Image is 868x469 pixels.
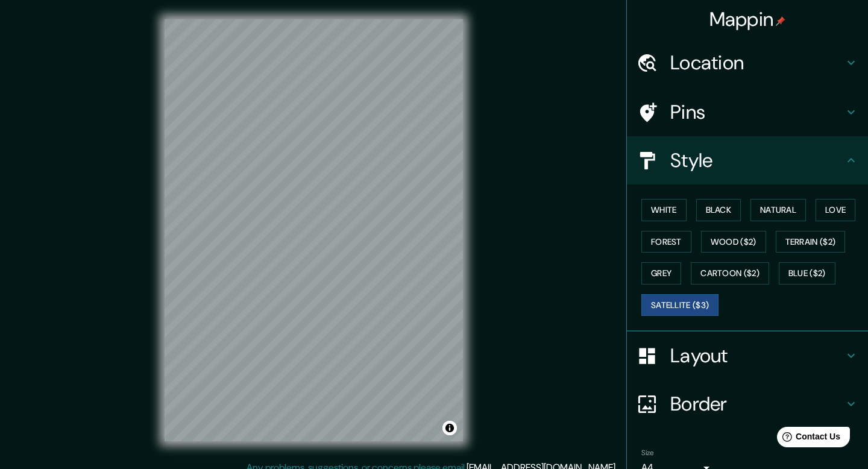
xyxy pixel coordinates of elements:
button: Black [696,199,741,221]
button: Blue ($2) [779,262,835,285]
button: Toggle attribution [442,421,457,435]
button: Love [816,199,855,221]
div: Border [627,380,868,428]
h4: Mappin [709,7,786,31]
button: Cartoon ($2) [691,262,769,285]
div: Pins [627,88,868,136]
h4: Border [670,392,844,416]
button: White [641,199,687,221]
h4: Pins [670,100,844,124]
button: Wood ($2) [701,231,766,253]
button: Satellite ($3) [641,294,719,316]
h4: Style [670,148,844,172]
button: Natural [750,199,806,221]
div: Location [627,39,868,87]
iframe: Help widget launcher [761,422,855,456]
img: pin-icon.png [776,16,785,26]
h4: Layout [670,344,844,368]
button: Terrain ($2) [776,231,846,253]
label: Size [641,448,654,458]
canvas: Map [165,19,463,441]
button: Forest [641,231,691,253]
h4: Location [670,51,844,75]
div: Style [627,136,868,184]
button: Grey [641,262,681,285]
div: Layout [627,332,868,380]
